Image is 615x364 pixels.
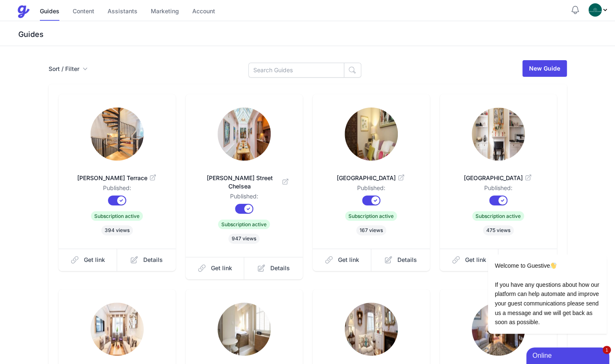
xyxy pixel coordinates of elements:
[371,249,430,271] a: Details
[17,29,615,39] h3: Guides
[84,256,105,264] span: Get link
[228,234,260,244] span: 947 views
[588,3,608,17] div: Profile Menu
[248,63,344,78] input: Search Guides
[326,184,417,195] dd: Published:
[186,257,245,279] a: Get link
[91,107,144,161] img: mtasz01fldrr9v8cnif9arsj44ov
[313,249,372,271] a: Get link
[101,225,133,235] span: 394 views
[59,249,118,271] a: Get link
[91,303,144,356] img: xcoem7jyjxpu3fgtqe3kd93uc2z7
[218,303,271,356] img: id17mszkkv9a5w23y0miri8fotce
[244,257,303,279] a: Details
[199,192,289,204] dd: Published:
[453,184,544,195] dd: Published:
[117,249,176,271] a: Details
[192,3,215,21] a: Account
[345,211,397,221] span: Subscription active
[270,264,290,272] span: Details
[211,264,232,272] span: Get link
[345,303,398,356] img: qm23tyanh8llne9rmxzedgaebrr7
[72,184,162,195] dd: Published:
[151,3,179,21] a: Marketing
[453,174,544,182] span: [GEOGRAPHIC_DATA]
[526,346,611,364] iframe: chat widget
[338,256,359,264] span: Get link
[199,164,289,192] a: [PERSON_NAME] Street Chelsea
[72,174,162,182] span: [PERSON_NAME] Terrace
[326,164,417,184] a: [GEOGRAPHIC_DATA]
[40,3,59,21] a: Guides
[570,5,580,15] button: Notifications
[91,211,143,221] span: Subscription active
[472,107,525,161] img: hdmgvwaq8kfuacaafu0ghkkjd0oq
[73,3,94,21] a: Content
[72,164,162,184] a: [PERSON_NAME] Terrace
[218,107,271,161] img: wq8sw0j47qm6nw759ko380ndfzun
[199,174,289,191] span: [PERSON_NAME] Street Chelsea
[108,3,137,21] a: Assistants
[17,5,30,18] img: Guestive Guides
[453,164,544,184] a: [GEOGRAPHIC_DATA]
[218,220,270,229] span: Subscription active
[588,3,602,17] img: oovs19i4we9w73xo0bfpgswpi0cd
[356,225,386,235] span: 167 views
[326,174,417,182] span: [GEOGRAPHIC_DATA]
[143,256,163,264] span: Details
[397,256,417,264] span: Details
[461,180,611,343] iframe: chat widget
[440,249,499,271] a: Get link
[345,107,398,161] img: 9b5v0ir1hdq8hllsqeesm40py5rd
[522,60,567,77] a: New Guide
[49,65,88,73] button: Sort / Filter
